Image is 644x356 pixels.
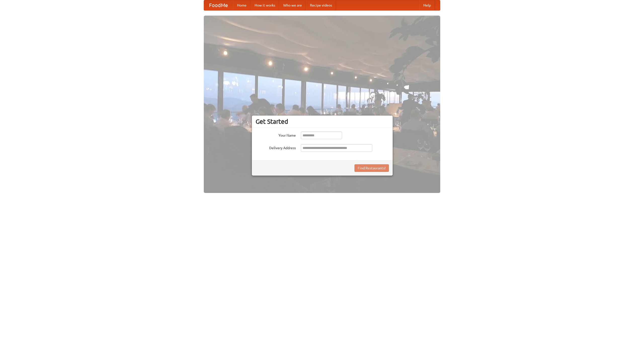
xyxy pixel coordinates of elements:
a: Recipe videos [306,0,336,10]
h3: Get Started [256,118,389,125]
a: Help [419,0,435,10]
label: Your Name [256,132,296,138]
a: FoodMe [204,0,233,10]
a: Who we are [279,0,306,10]
button: Find Restaurants! [354,164,389,172]
label: Delivery Address [256,144,296,150]
a: Home [233,0,251,10]
a: How it works [251,0,279,10]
